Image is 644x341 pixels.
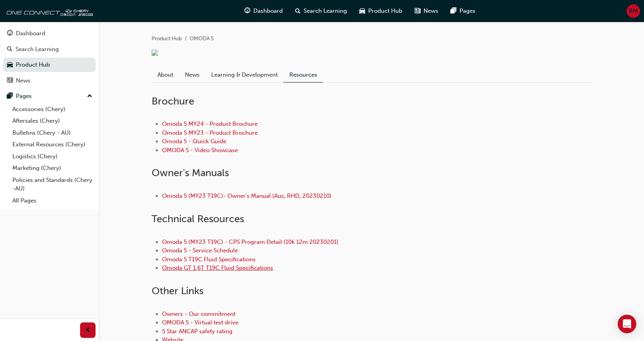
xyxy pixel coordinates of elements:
[353,3,408,19] a: car-iconProduct Hub
[9,127,96,139] a: Bulletins (Chery - AU)
[444,3,482,19] a: pages-iconPages
[162,192,331,199] a: Omoda 5 (MY23 T19C)- Owner's Manual (Aus, RHD, 20230210)
[304,7,347,15] span: Search Learning
[152,167,591,179] h2: Owner ' s Manuals
[9,195,96,207] a: All Pages
[9,115,96,127] a: Aftersales (Chery)
[152,95,591,108] h2: Brochure
[3,25,96,89] button: DashboardSearch LearningProduct HubNews
[3,42,96,57] a: Search Learning
[162,138,226,145] a: Omoda 5 - Quick Guide
[3,58,96,72] a: Product Hub
[424,7,438,15] span: News
[9,174,96,195] a: Policies and Standards (Chery -AU)
[408,3,444,19] a: news-iconNews
[244,6,250,16] span: guage-icon
[629,7,638,15] span: BM
[3,74,96,88] a: News
[3,89,96,103] button: Pages
[359,6,365,16] span: car-icon
[16,92,32,101] div: Pages
[162,328,232,335] a: 5 Star ANCAP safety rating
[162,129,258,136] a: Omoda 5 MY23 - Product Brochure
[238,3,289,19] a: guage-iconDashboard
[7,62,13,69] span: car-icon
[205,67,284,82] a: Learning & Development
[284,67,323,82] a: Resources
[4,3,93,19] img: oneconnect
[3,26,96,41] a: Dashboard
[162,147,238,154] a: OMODA 5 - Video Showcase
[7,30,13,37] span: guage-icon
[7,46,12,53] span: search-icon
[152,35,182,42] a: Product Hub
[162,120,258,127] a: Omoda 5 MY24 - Product Brochure
[162,310,236,317] a: Owners - Our commitment
[9,162,96,174] a: Marketing (Chery)
[85,326,91,335] span: prev-icon
[7,93,13,100] span: pages-icon
[253,7,283,15] span: Dashboard
[9,151,96,163] a: Logistics (Chery)
[152,50,158,56] img: 465bd4dd-7adf-4183-8c4b-963b74a2ed71.png
[9,139,96,151] a: External Resources (Chery)
[460,7,475,15] span: Pages
[152,285,591,297] h2: Other Links
[162,256,256,263] a: Omoda 5 T19C Fluid Specifications
[16,29,45,38] div: Dashboard
[16,76,31,85] div: News
[162,247,238,254] a: Omoda 5 - Service Schedule
[162,238,338,245] a: Omoda 5 (MY23 T19C) - CPS Program Detail (10k 12m 20230201)
[152,213,591,225] h2: Technical Resources
[415,6,420,16] span: news-icon
[9,103,96,115] a: Accessories (Chery)
[7,77,13,84] span: news-icon
[289,3,353,19] a: search-iconSearch Learning
[162,319,238,326] a: OMODA 5 - Virtual test drive
[190,34,214,43] li: OMODA 5
[152,67,179,82] a: About
[618,315,636,333] div: Open Intercom Messenger
[295,6,301,16] span: search-icon
[179,67,205,82] a: News
[368,7,402,15] span: Product Hub
[451,6,456,16] span: pages-icon
[87,91,92,101] span: up-icon
[162,264,273,271] a: Omoda GT 1.6T T19C Fluid Specifications
[627,4,640,18] button: BM
[15,45,59,54] div: Search Learning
